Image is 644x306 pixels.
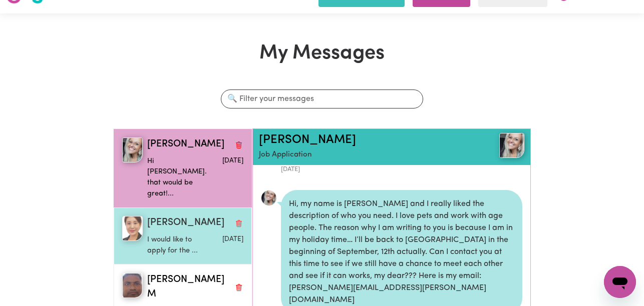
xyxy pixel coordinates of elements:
input: 🔍 Filter your messages [221,89,424,108]
span: [PERSON_NAME] [147,137,224,152]
img: Jin K [122,216,142,241]
a: [PERSON_NAME] [259,134,356,146]
button: Julia B[PERSON_NAME]Delete conversationHi [PERSON_NAME]. that would be great!...Message sent on S... [114,129,252,207]
button: Delete conversation [234,217,243,230]
span: [PERSON_NAME] [147,216,224,230]
img: Mohammad Shipon M [122,273,142,298]
img: 1C7C63709AD512870AD4503621143AF2_avatar_blob [261,190,277,206]
a: Julia B [480,133,524,158]
p: Hi [PERSON_NAME]. that would be great!... [147,156,211,199]
iframe: Button to launch messaging window [604,266,636,298]
span: [PERSON_NAME] M [147,273,230,302]
img: Julia B [122,137,142,162]
span: Message sent on September 1, 2025 [222,157,243,164]
p: I would like to apply for the ... [147,234,211,256]
p: Job Application [259,149,480,161]
div: [DATE] [281,162,522,174]
button: Jin K[PERSON_NAME]Delete conversationI would like to apply for the ...Message sent on August 3, 2025 [114,207,252,264]
img: View Julia B's profile [499,133,524,158]
a: View Julia B's profile [261,190,277,206]
h1: My Messages [113,41,530,65]
button: Delete conversation [234,281,243,294]
button: Delete conversation [234,138,243,151]
span: Message sent on August 3, 2025 [222,236,243,242]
